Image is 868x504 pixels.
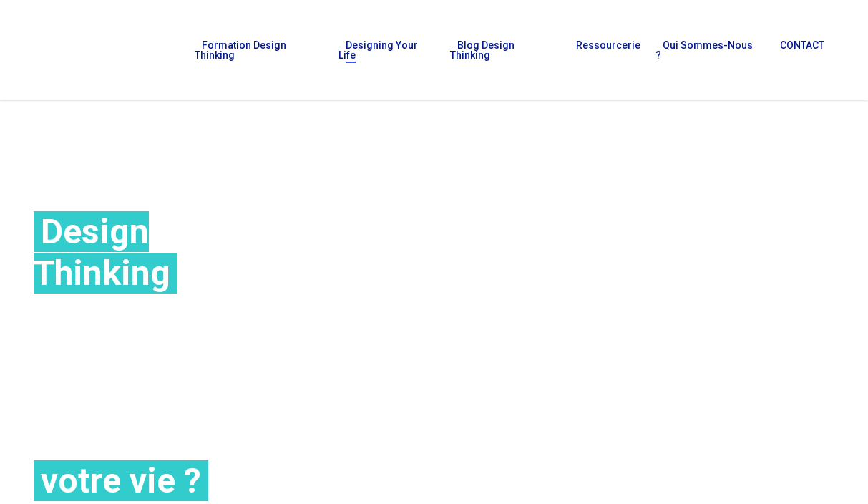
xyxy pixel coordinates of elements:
[34,128,305,502] h2: Et si vous utilisiez le pour travailler sur le plus important de tous les projets :
[773,40,826,60] a: CONTACT
[338,39,418,61] span: Designing Your Life
[195,40,324,60] a: Formation Design Thinking
[34,211,177,294] span: Design Thinking
[450,39,515,61] span: Blog Design Thinking
[34,460,208,501] span: votre vie ?
[569,40,641,60] a: Ressourcerie
[576,39,640,51] span: Ressourcerie
[338,40,436,60] a: Designing Your Life
[450,40,555,60] a: Blog Design Thinking
[195,39,286,61] span: Formation Design Thinking
[780,39,824,51] span: CONTACT
[655,40,759,60] a: Qui sommes-nous ?
[655,39,753,61] span: Qui sommes-nous ?
[20,21,171,79] img: French Future Academy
